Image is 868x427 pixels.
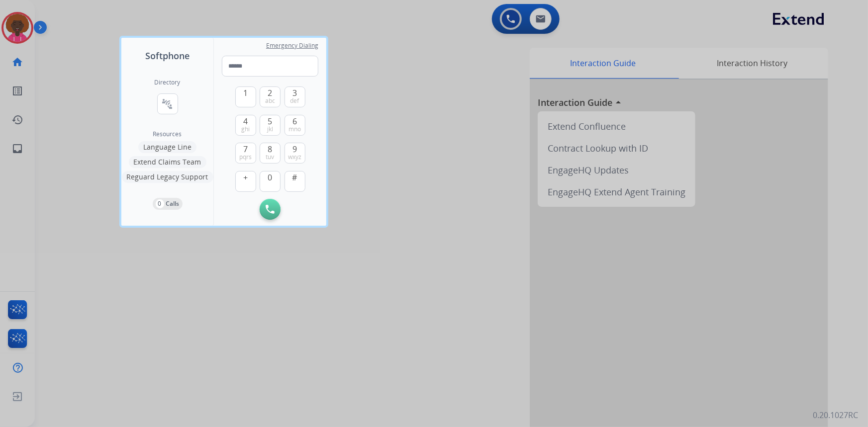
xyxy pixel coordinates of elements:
[266,42,318,50] span: Emergency Dialing
[138,141,196,153] button: Language Line
[166,199,180,208] p: Calls
[162,98,174,110] mat-icon: connect_without_contact
[292,171,297,183] span: #
[260,115,281,136] button: 5jkl
[292,143,297,155] span: 9
[156,199,164,208] p: 0
[243,115,248,127] span: 4
[235,143,256,164] button: 7pqrs
[243,143,248,155] span: 7
[241,125,250,133] span: ghi
[265,97,275,105] span: abc
[243,87,248,99] span: 1
[267,125,273,133] span: jkl
[122,171,213,183] button: Reguard Legacy Support
[243,171,248,183] span: +
[285,86,305,107] button: 3def
[268,87,273,99] span: 2
[288,153,301,161] span: wxyz
[260,143,281,164] button: 8tuv
[292,115,297,127] span: 6
[260,86,281,107] button: 2abc
[235,115,256,136] button: 4ghi
[239,153,252,161] span: pqrs
[155,79,181,86] h2: Directory
[153,198,183,210] button: 0Calls
[266,205,275,214] img: call-button
[145,49,190,63] span: Softphone
[285,115,305,136] button: 6mno
[268,115,273,127] span: 5
[235,86,256,107] button: 1
[813,409,858,421] p: 0.20.1027RC
[266,153,275,161] span: tuv
[289,125,301,133] span: mno
[153,130,182,138] span: Resources
[260,171,281,192] button: 0
[292,87,297,99] span: 3
[285,171,305,192] button: #
[268,171,273,183] span: 0
[235,171,256,192] button: +
[129,156,206,168] button: Extend Claims Team
[268,143,273,155] span: 8
[285,143,305,164] button: 9wxyz
[290,97,299,105] span: def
